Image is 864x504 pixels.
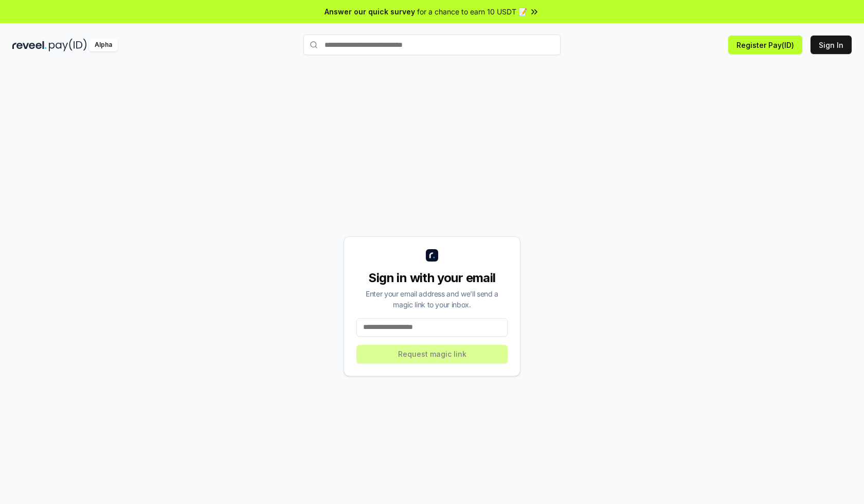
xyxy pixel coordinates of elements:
button: Register Pay(ID) [728,36,802,54]
img: logo_small [426,249,438,262]
span: for a chance to earn 10 USDT 📝 [417,6,527,17]
div: Sign in with your email [356,270,508,286]
div: Alpha [89,39,118,51]
div: Enter your email address and we’ll send a magic link to your inbox. [356,288,508,310]
button: Sign In [811,36,852,54]
span: Answer our quick survey [325,6,415,17]
img: pay_id [49,39,87,51]
img: reveel_dark [12,39,47,51]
